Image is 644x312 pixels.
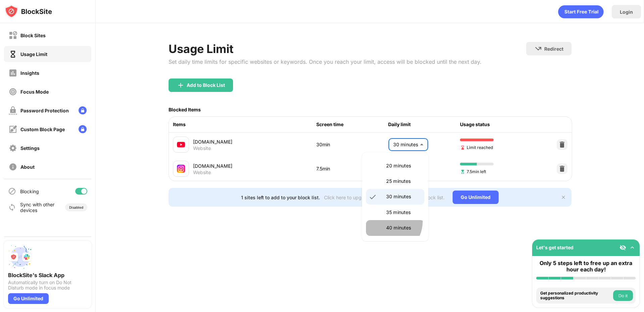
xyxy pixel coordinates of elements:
[386,193,420,200] p: 30 minutes
[386,177,420,185] p: 25 minutes
[386,240,420,247] p: 45 minutes
[386,224,420,231] p: 40 minutes
[386,162,420,169] p: 20 minutes
[386,209,420,216] p: 35 minutes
